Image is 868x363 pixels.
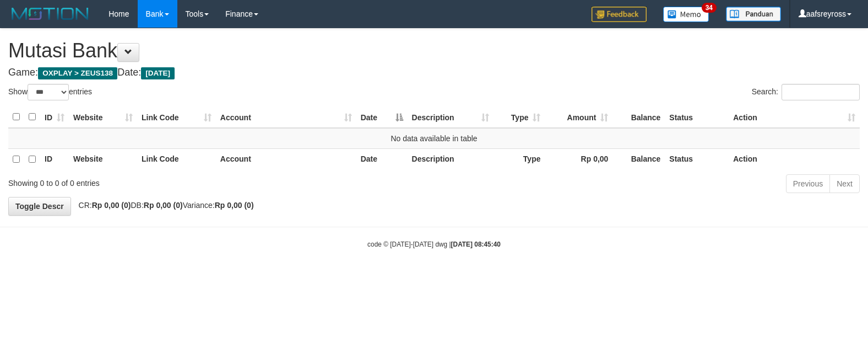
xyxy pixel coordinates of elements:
th: Account: activate to sort column ascending [216,106,356,128]
span: 34 [702,3,717,13]
th: Date: activate to sort column descending [356,106,408,128]
span: [DATE] [141,67,175,79]
th: Balance [612,106,665,128]
th: Rp 0,00 [545,148,612,170]
th: Description [408,148,493,170]
small: code © [DATE]-[DATE] dwg | [367,241,501,248]
h1: Mutasi Bank [8,40,860,62]
span: OXPLAY > ZEUS138 [38,67,117,79]
th: Description: activate to sort column ascending [408,106,493,128]
th: Link Code [137,148,216,170]
strong: Rp 0,00 (0) [144,201,183,210]
th: Status [665,106,729,128]
a: Toggle Descr [8,197,71,216]
img: Feedback.jpg [592,7,647,22]
th: Type: activate to sort column ascending [493,106,545,128]
th: ID [40,148,69,170]
h4: Game: Date: [8,67,860,78]
img: MOTION_logo.png [8,6,92,22]
th: ID: activate to sort column ascending [40,106,69,128]
select: Showentries [28,84,69,100]
th: Account [216,148,356,170]
th: Date [356,148,408,170]
th: Website: activate to sort column ascending [69,106,137,128]
td: No data available in table [8,128,860,149]
th: Website [69,148,137,170]
th: Status [665,148,729,170]
label: Show entries [8,84,92,100]
a: Previous [786,174,830,193]
strong: Rp 0,00 (0) [92,201,131,210]
th: Amount: activate to sort column ascending [545,106,612,128]
strong: [DATE] 08:45:40 [451,241,501,248]
img: panduan.png [726,7,781,22]
img: Button%20Memo.svg [663,7,709,22]
a: Next [829,174,860,193]
label: Search: [752,84,860,100]
input: Search: [782,84,860,100]
th: Type [493,148,545,170]
th: Action: activate to sort column ascending [729,106,860,128]
th: Action [729,148,860,170]
th: Link Code: activate to sort column ascending [137,106,216,128]
strong: Rp 0,00 (0) [215,201,254,210]
div: Showing 0 to 0 of 0 entries [8,173,354,189]
span: CR: DB: Variance: [73,201,254,210]
th: Balance [612,148,665,170]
